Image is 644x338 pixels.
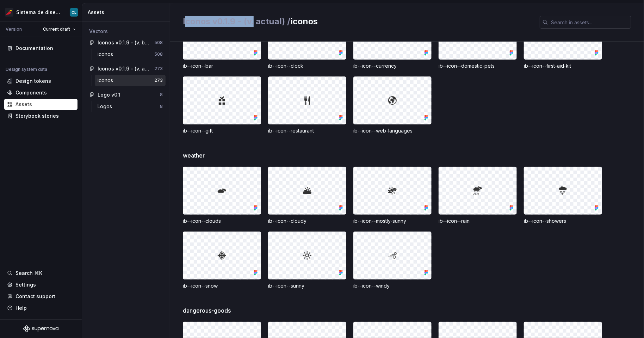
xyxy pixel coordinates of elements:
[524,62,602,69] div: ib--icon--first-aid-kit
[353,62,432,69] div: ib--icon--currency
[88,9,167,16] div: Assets
[268,282,346,289] div: ib--icon--sunny
[524,217,602,225] div: ib--icon--showers
[16,112,59,119] div: Storybook stories
[95,101,166,112] a: Logos8
[98,103,115,110] div: Logos
[183,16,531,27] h2: iconos
[4,87,78,98] a: Components
[548,16,631,29] input: Search in assets...
[353,217,432,225] div: ib--icon--mostly-sunny
[268,62,346,69] div: ib--icon--clock
[72,10,76,15] div: CL
[98,91,120,98] div: Logo v0.1
[43,26,70,32] span: Current draft
[4,268,78,279] button: Search ⌘K
[98,65,150,72] div: Iconos v0.1.9 - (v. actual)
[6,67,47,72] div: Design system data
[439,217,517,225] div: ib--icon--rain
[268,217,346,225] div: ib--icon--cloudy
[268,127,346,134] div: ib--icon--restaurant
[183,217,261,225] div: ib--icon--clouds
[4,279,78,290] a: Settings
[183,127,261,134] div: ib--icon--gift
[154,51,163,57] div: 508
[183,151,205,160] span: weather
[5,8,13,17] img: 55604660-494d-44a9-beb2-692398e9940a.png
[4,43,78,54] a: Documentation
[154,40,163,45] div: 508
[1,5,80,20] button: Sistema de diseño IberiaCL
[154,78,163,83] div: 273
[183,282,261,289] div: ib--icon--snow
[183,306,231,315] span: dangerous-goods
[16,89,47,96] div: Components
[160,104,163,109] div: 8
[4,291,78,302] button: Contact support
[16,305,27,312] div: Help
[86,37,166,48] a: Iconos v0.1.9 - (v. beta)508
[16,281,36,288] div: Settings
[16,9,61,16] div: Sistema de diseño Iberia
[98,51,116,58] div: iconos
[23,325,58,332] svg: Supernova Logo
[16,293,55,300] div: Contact support
[98,39,150,46] div: Iconos v0.1.9 - (v. beta)
[4,75,78,87] a: Design tokens
[86,89,166,100] a: Logo v0.18
[154,66,163,72] div: 273
[86,63,166,74] a: Iconos v0.1.9 - (v. actual)273
[89,28,163,35] div: Vectors
[95,75,166,86] a: iconos273
[16,78,51,85] div: Design tokens
[16,270,42,277] div: Search ⌘K
[16,101,32,108] div: Assets
[353,127,432,134] div: ib--icon--web-languages
[183,62,261,69] div: ib--icon--bar
[6,26,22,32] div: Version
[4,110,78,122] a: Storybook stories
[4,302,78,314] button: Help
[183,16,290,26] span: Iconos v0.1.9 - (v. actual) /
[95,49,166,60] a: iconos508
[40,24,79,34] button: Current draft
[439,62,517,69] div: ib--icon--domestic-pets
[16,45,53,52] div: Documentation
[98,77,116,84] div: iconos
[4,99,78,110] a: Assets
[353,282,432,289] div: ib--icon--windy
[160,92,163,98] div: 8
